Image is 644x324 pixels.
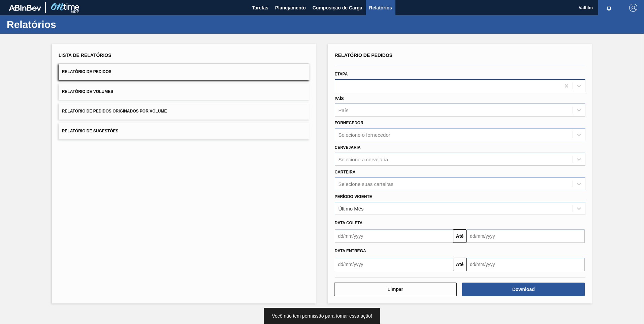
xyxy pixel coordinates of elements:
button: Até [453,258,466,271]
div: Selecione o fornecedor [339,132,390,138]
span: Relatório de Pedidos [62,69,111,74]
input: dd/mm/yyyy [466,258,585,271]
input: dd/mm/yyyy [466,229,585,243]
span: Composição de Carga [313,4,362,12]
label: Fornecedor [335,121,363,125]
button: Relatório de Sugestões [59,123,310,139]
button: Relatório de Pedidos [59,64,310,80]
div: Selecione suas carteiras [339,181,393,187]
span: Data coleta [335,221,363,225]
span: Você não tem permissão para tomar essa ação! [272,313,372,319]
label: País [335,96,344,101]
span: Relatório de Sugestões [62,129,119,133]
label: Período Vigente [335,194,372,199]
div: Selecione a cervejaria [339,156,388,162]
img: TNhmsLtSVTkK8tSr43FrP2fwEKptu5GPRR3wAAAABJRU5ErkJggg== [9,5,41,11]
input: dd/mm/yyyy [335,258,453,271]
label: Carteira [335,170,356,174]
img: Logout [629,4,637,12]
label: Cervejaria [335,145,361,150]
button: Relatório de Volumes [59,84,310,100]
span: Tarefas [252,4,268,12]
button: Notificações [598,3,620,12]
span: Relatório de Volumes [62,89,113,94]
button: Limpar [334,283,457,296]
span: Relatório de Pedidos [335,53,393,58]
input: dd/mm/yyyy [335,229,453,243]
button: Relatório de Pedidos Originados por Volume [59,103,310,120]
span: Planejamento [275,4,306,12]
span: Relatórios [369,4,392,12]
button: Até [453,229,466,243]
div: Último Mês [339,205,364,211]
div: País [339,107,349,113]
span: Lista de Relatórios [59,53,111,58]
button: Download [462,283,585,296]
span: Data entrega [335,249,366,253]
h1: Relatórios [7,21,126,28]
label: Etapa [335,72,348,76]
span: Relatório de Pedidos Originados por Volume [62,109,167,114]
